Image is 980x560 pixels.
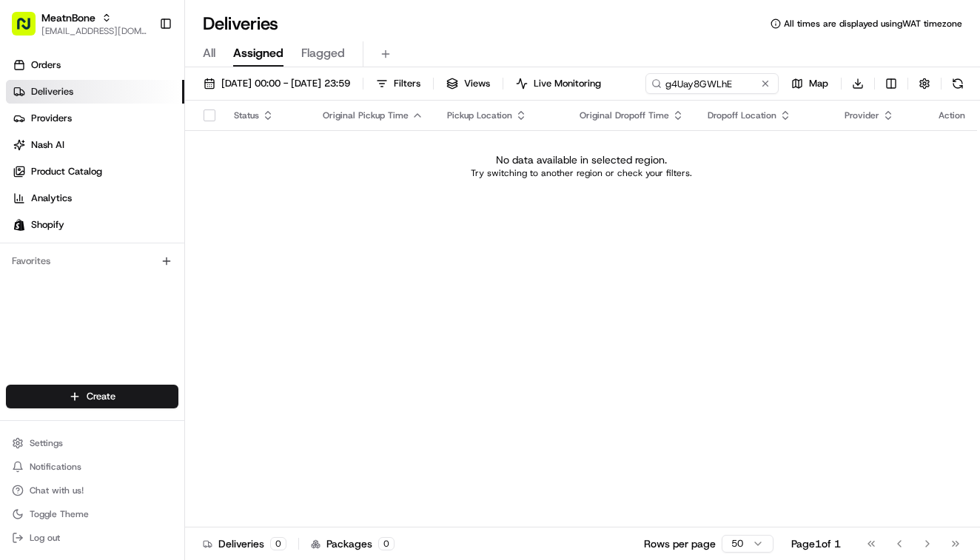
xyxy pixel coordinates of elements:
[785,73,835,94] button: Map
[6,107,184,130] a: Providers
[6,385,178,408] button: Create
[31,58,61,72] span: Orders
[323,109,409,121] span: Original Pickup Time
[378,537,395,550] div: 0
[41,25,147,37] button: [EMAIL_ADDRESS][DOMAIN_NAME]
[6,133,184,157] a: Nash AI
[6,80,184,104] a: Deliveries
[6,213,184,237] a: Shopify
[644,536,716,551] p: Rows per page
[784,18,962,30] span: All times are displayed using WAT timezone
[270,537,286,550] div: 0
[6,480,178,501] button: Chat with us!
[30,508,89,520] span: Toggle Theme
[708,109,776,121] span: Dropoff Location
[203,12,278,36] h1: Deliveries
[30,461,81,473] span: Notifications
[31,85,73,98] span: Deliveries
[6,249,178,273] div: Favorites
[31,218,64,232] span: Shopify
[509,73,608,94] button: Live Monitoring
[791,536,841,551] div: Page 1 of 1
[41,10,95,25] button: MeatnBone
[440,73,497,94] button: Views
[203,536,286,551] div: Deliveries
[31,112,72,125] span: Providers
[221,77,350,90] span: [DATE] 00:00 - [DATE] 23:59
[845,109,879,121] span: Provider
[301,44,345,62] span: Flagged
[809,77,828,90] span: Map
[447,109,512,121] span: Pickup Location
[394,77,420,90] span: Filters
[31,192,72,205] span: Analytics
[6,433,178,453] button: Settings
[6,160,184,183] a: Product Catalog
[13,219,25,231] img: Shopify logo
[580,109,669,121] span: Original Dropoff Time
[6,6,153,41] button: MeatnBone[EMAIL_ADDRESS][DOMAIN_NAME]
[6,186,184,210] a: Analytics
[31,138,64,152] span: Nash AI
[233,44,283,62] span: Assigned
[464,77,490,90] span: Views
[30,532,60,544] span: Log out
[939,109,965,121] div: Action
[369,73,427,94] button: Filters
[311,536,395,551] div: Packages
[6,527,178,548] button: Log out
[645,73,779,94] input: Type to search
[6,456,178,477] button: Notifications
[197,73,357,94] button: [DATE] 00:00 - [DATE] 23:59
[6,53,184,77] a: Orders
[234,109,259,121] span: Status
[947,73,968,94] button: Refresh
[496,152,667,167] p: No data available in selected region.
[534,77,601,90] span: Live Monitoring
[203,44,215,62] span: All
[30,437,63,449] span: Settings
[6,504,178,524] button: Toggle Theme
[30,485,84,496] span: Chat with us!
[87,390,115,403] span: Create
[31,165,102,178] span: Product Catalog
[471,167,692,179] p: Try switching to another region or check your filters.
